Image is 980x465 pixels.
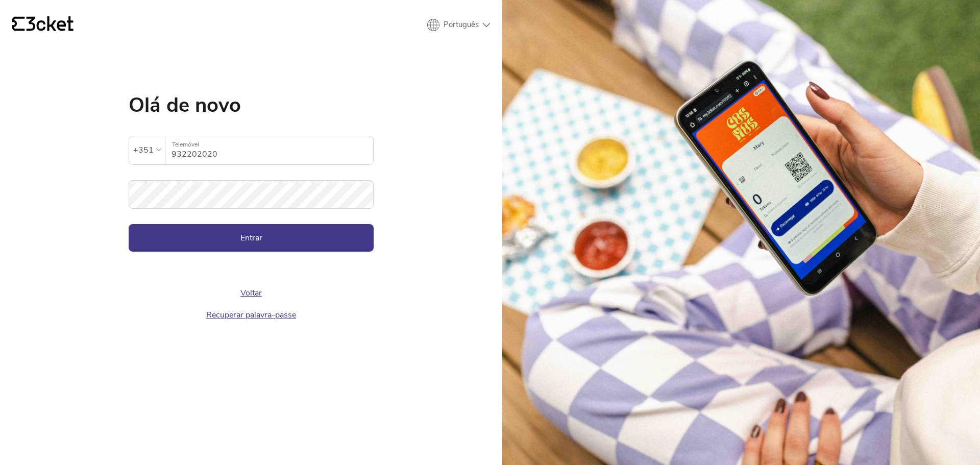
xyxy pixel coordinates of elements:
a: Recuperar palavra-passe [206,309,296,321]
g: {' '} [12,17,24,31]
button: Entrar [129,224,374,252]
label: Palavra-passe [129,180,374,197]
h1: Olá de novo [129,95,374,115]
a: Voltar [240,287,262,299]
div: +351 [133,142,154,158]
a: {' '} [12,16,73,34]
input: Telemóvel [171,136,373,164]
label: Telemóvel [165,136,373,153]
